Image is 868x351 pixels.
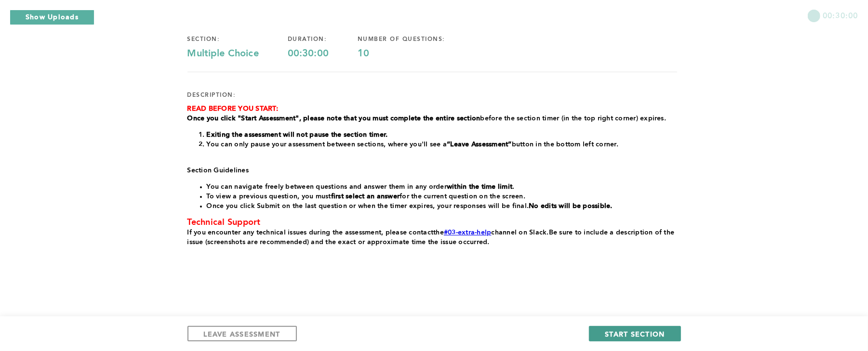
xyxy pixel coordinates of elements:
span: . [512,183,514,190]
span: for the current question on the screen. [400,193,525,200]
span: START SECTION [605,329,665,338]
button: START SECTION [589,326,681,341]
strong: first select an answer [331,193,400,200]
button: Show Uploads [10,10,94,25]
div: description: [187,91,236,99]
p: Section Guidelines [187,166,677,175]
div: Multiple Choice [187,48,288,60]
strong: READ BEFORE YOU START: [187,105,279,112]
p: before the section timer (in the top right corner) expires. [187,114,677,123]
div: number of questions: [358,36,474,43]
span: Technical Support [187,218,261,227]
span: . [547,229,549,236]
div: 10 [358,48,474,60]
div: section: [187,36,288,43]
span: If you encounter any technical issues during the assessment, please contact [187,229,434,236]
p: the channel on Slack Be sure to include a description of the issue (screenshots are recommended) ... [187,228,677,247]
span: Once you click Submit on the last question or when the timer expires, your responses will be final. [207,203,529,209]
li: You can only pause your assessment between sections, where you'll see a button in the bottom left... [207,140,677,149]
strong: “Leave Assessment” [447,141,512,148]
strong: Exiting the assessment will not pause the section timer. [207,131,388,138]
div: duration: [288,36,358,43]
span: To view a previous question, you must [207,193,331,200]
strong: Once you click "Start Assessment", please note that you must complete the entire section [187,115,481,122]
div: 00:30:00 [288,48,358,60]
strong: No edits will be possible. [529,203,613,209]
strong: within the time limit [447,183,512,190]
span: You can navigate freely between questions and answer them in any order [207,183,447,190]
span: 00:30:00 [823,10,858,21]
span: LEAVE ASSESSMENT [204,329,280,338]
button: LEAVE ASSESSMENT [187,326,297,341]
a: #03-extra-help [444,229,492,236]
